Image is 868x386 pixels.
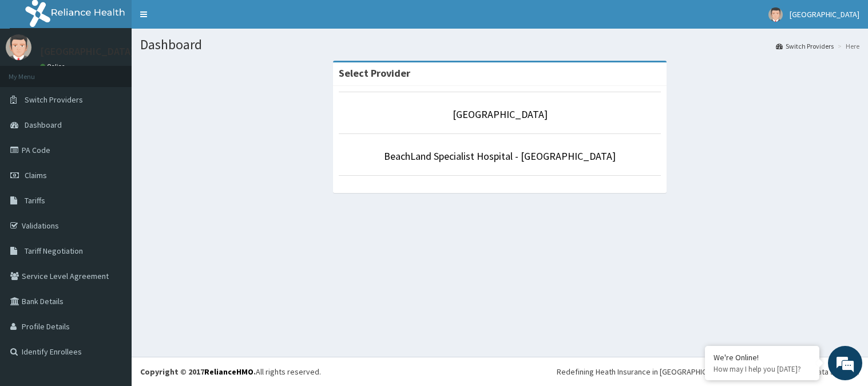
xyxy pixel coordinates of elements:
strong: Copyright © 2017 . [140,367,256,377]
span: [GEOGRAPHIC_DATA] [790,9,859,19]
span: Tariff Negotiation [25,246,83,256]
a: Online [40,62,68,70]
div: Redefining Heath Insurance in [GEOGRAPHIC_DATA] using Telemedicine and Data Science! [557,366,859,377]
p: How may I help you today? [714,364,811,374]
a: [GEOGRAPHIC_DATA] [453,108,548,121]
span: Dashboard [25,120,62,130]
div: We're Online! [714,352,811,363]
span: Tariffs [25,195,45,206]
span: Claims [25,170,47,180]
a: RelianceHMO [204,367,253,377]
a: Switch Providers [776,41,834,51]
footer: All rights reserved. [132,357,868,386]
strong: Select Provider [339,66,410,80]
span: Switch Providers [25,94,83,105]
li: Here [835,41,859,51]
h1: Dashboard [140,37,859,52]
a: BeachLand Specialist Hospital - [GEOGRAPHIC_DATA] [384,149,616,163]
img: User Image [6,34,31,60]
p: [GEOGRAPHIC_DATA] [40,46,134,57]
img: User Image [768,7,783,22]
